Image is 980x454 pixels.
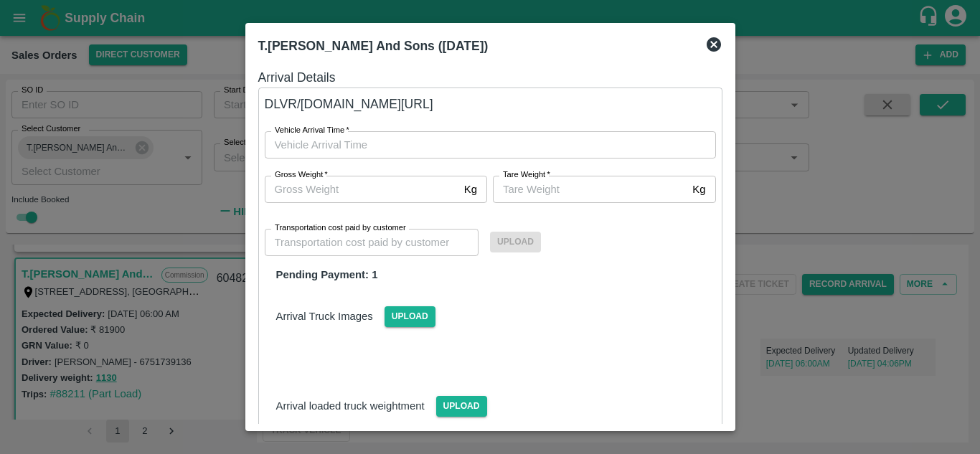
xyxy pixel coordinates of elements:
[265,176,458,203] input: Gross Weight
[276,398,425,414] p: Arrival loaded truck weightment
[436,396,487,417] span: Upload
[464,181,477,197] p: Kg
[503,169,550,181] label: Tare Weight
[265,229,479,256] input: Transportation cost paid by customer
[275,169,328,181] label: Gross Weight
[265,267,716,283] div: Pending Payment:
[275,222,406,234] label: Transportation cost paid by customer
[265,131,706,159] input: Choose date
[493,176,687,203] input: Tare Weight
[258,39,489,53] b: T.[PERSON_NAME] And Sons ([DATE])
[258,67,722,88] h6: Arrival Details
[372,269,377,280] span: 1
[276,308,373,324] p: Arrival Truck Images
[265,94,716,114] h6: DLVR/[DOMAIN_NAME][URL]
[692,181,705,197] p: Kg
[275,125,349,136] label: Vehicle Arrival Time
[385,306,435,327] span: Upload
